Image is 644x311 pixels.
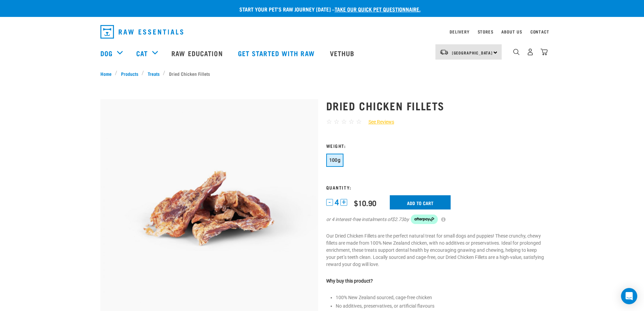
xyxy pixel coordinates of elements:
[390,195,451,209] input: Add to cart
[326,185,544,190] h3: Quantity:
[354,199,376,207] div: $10.90
[323,40,363,67] a: Vethub
[452,51,493,54] span: [GEOGRAPHIC_DATA]
[165,40,231,67] a: Raw Education
[326,118,332,126] span: ☆
[144,70,163,77] a: Treats
[326,215,544,224] div: or 4 interest-free instalments of by
[334,118,339,126] span: ☆
[530,30,549,33] a: Contact
[326,199,333,206] button: -
[362,118,394,126] a: See Reviews
[341,118,347,126] span: ☆
[621,288,637,304] div: Open Intercom Messenger
[326,143,544,148] h3: Weight:
[326,278,373,284] strong: Why buy this product?
[335,199,339,206] span: 4
[450,30,469,33] a: Delivery
[100,25,183,39] img: Raw Essentials Logo
[326,99,544,112] h1: Dried Chicken Fillets
[326,232,544,268] p: Our Dried Chicken Fillets are the perfect natural treat for small dogs and puppies! These crunchy...
[478,30,494,33] a: Stores
[356,118,362,126] span: ☆
[100,70,115,77] a: Home
[100,48,113,58] a: Dog
[541,48,548,55] img: home-icon@2x.png
[439,49,449,55] img: van-moving.png
[100,70,544,77] nav: breadcrumbs
[326,154,344,167] button: 100g
[392,216,404,223] span: $2.73
[336,294,544,301] li: 100% New Zealand sourced, cage-free chicken
[501,30,522,33] a: About Us
[513,49,520,55] img: home-icon-1@2x.png
[340,199,347,206] button: +
[117,70,142,77] a: Products
[329,157,341,163] span: 100g
[527,48,534,55] img: user.png
[335,7,421,10] a: take our quick pet questionnaire.
[231,40,323,67] a: Get started with Raw
[95,22,549,41] nav: dropdown navigation
[336,303,544,310] li: No additives, preservatives, or artificial flavours
[411,215,438,224] img: Afterpay
[136,48,148,58] a: Cat
[349,118,354,126] span: ☆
